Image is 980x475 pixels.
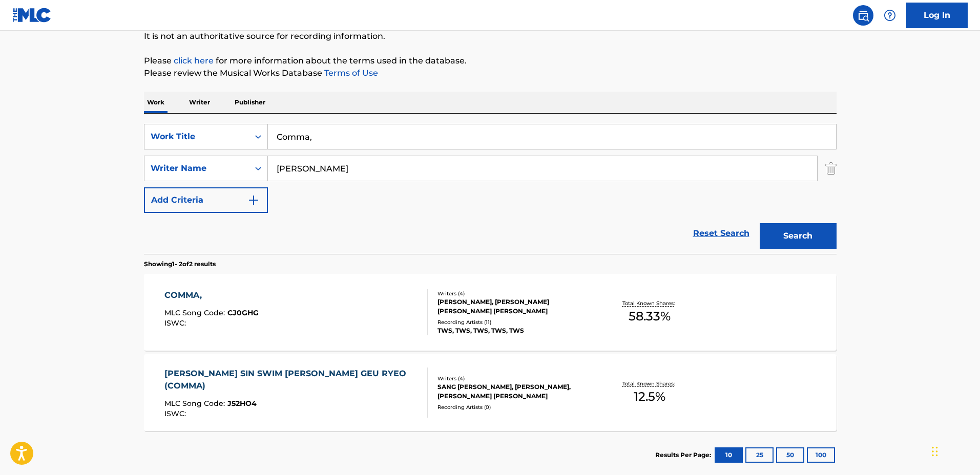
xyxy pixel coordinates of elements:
p: Please review the Musical Works Database [144,67,837,79]
p: Total Known Shares: [622,299,677,307]
a: Public Search [853,5,873,26]
span: 12.5 % [634,387,665,406]
a: [PERSON_NAME] SIN SWIM [PERSON_NAME] GEU RYEO (COMMA)MLC Song Code:J52HO4ISWC:Writers (4)SANG [PE... [144,354,837,431]
span: CJ0GHG [227,308,259,317]
button: 100 [807,447,835,463]
iframe: Chat Widget [929,426,980,475]
div: COMMA, [164,289,259,301]
div: Recording Artists ( 11 ) [437,318,592,326]
span: 58.33 % [629,307,671,326]
div: Help [880,5,900,26]
p: Results Per Page: [655,450,714,460]
span: ISWC : [164,409,189,418]
span: MLC Song Code : [164,399,227,408]
img: MLC Logo [12,8,52,23]
span: ISWC : [164,318,189,328]
div: Recording Artists ( 0 ) [437,403,592,411]
div: Writer Name [151,162,243,175]
p: Work [144,92,168,113]
div: Writers ( 4 ) [437,375,592,382]
p: Writer [186,92,213,113]
div: Work Title [151,131,243,143]
p: Showing 1 - 2 of 2 results [144,260,216,269]
a: Terms of Use [322,68,378,78]
button: 10 [715,447,743,463]
a: COMMA,MLC Song Code:CJ0GHGISWC:Writers (4)[PERSON_NAME], [PERSON_NAME] [PERSON_NAME] [PERSON_NAME... [144,274,837,351]
img: help [884,9,896,21]
p: Total Known Shares: [622,380,677,387]
div: Writers ( 4 ) [437,290,592,297]
div: [PERSON_NAME], [PERSON_NAME] [PERSON_NAME] [PERSON_NAME] [437,297,592,316]
button: Search [760,223,837,249]
button: 50 [776,447,804,463]
p: Publisher [232,92,268,113]
button: 25 [745,447,774,463]
p: Please for more information about the terms used in the database. [144,55,837,67]
p: It is not an authoritative source for recording information. [144,30,837,42]
div: TWS, TWS, TWS, TWS, TWS [437,326,592,335]
img: search [857,9,869,21]
a: click here [174,56,214,66]
div: SANG [PERSON_NAME], [PERSON_NAME], [PERSON_NAME] [PERSON_NAME] [437,382,592,401]
img: 9d2ae6d4665cec9f34b9.svg [247,194,260,206]
form: Search Form [144,124,837,254]
a: Reset Search [688,222,755,245]
button: Add Criteria [144,187,268,213]
div: [PERSON_NAME] SIN SWIM [PERSON_NAME] GEU RYEO (COMMA) [164,368,419,392]
span: J52HO4 [227,399,257,408]
div: Drag [932,436,938,467]
a: Log In [906,3,968,28]
img: Delete Criterion [825,156,837,181]
span: MLC Song Code : [164,308,227,317]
